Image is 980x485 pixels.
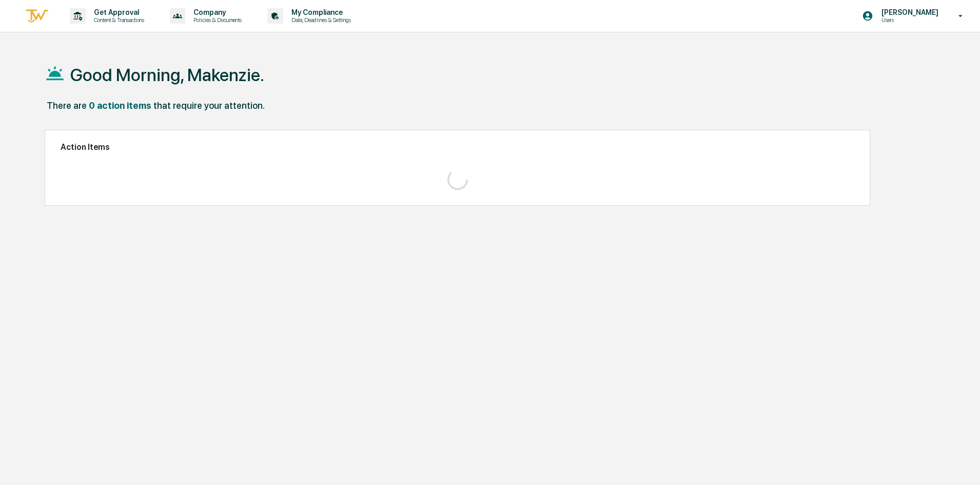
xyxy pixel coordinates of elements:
p: Company [185,8,247,16]
div: There are [47,100,87,111]
p: Get Approval [86,8,149,16]
img: logo [25,8,49,25]
p: Users [873,16,944,24]
p: Policies & Documents [185,16,247,24]
h2: Action Items [61,142,854,152]
div: 0 action items [89,100,151,111]
h1: Good Morning, Makenzie. [70,65,264,85]
div: that require your attention. [153,100,265,111]
p: Content & Transactions [86,16,149,24]
p: Data, Deadlines & Settings [283,16,356,24]
p: [PERSON_NAME] [873,8,944,16]
p: My Compliance [283,8,356,16]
